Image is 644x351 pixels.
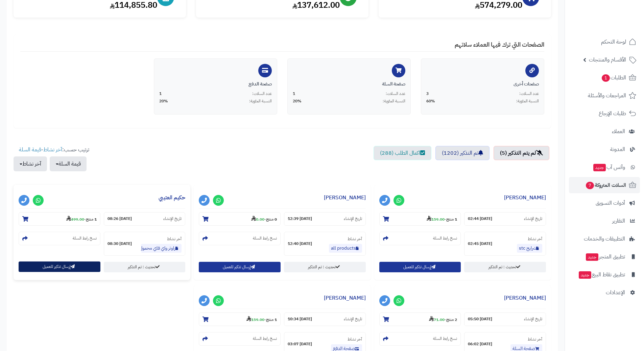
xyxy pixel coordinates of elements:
a: الإعدادات [569,284,640,301]
strong: 71.00 [429,317,445,323]
a: تحديث : تم التذكير [284,262,366,272]
strong: [DATE] 03:07 [288,341,312,347]
strong: [DATE] 02:44 [468,216,492,222]
span: الإعدادات [606,288,625,297]
small: تاريخ الإنشاء [344,316,362,322]
span: النسبة المئوية: [249,98,272,104]
a: السلات المتروكة7 [569,177,640,193]
strong: 1 منتج [86,216,97,222]
span: تطبيق المتجر [585,252,625,261]
small: آخر نشاط [528,336,542,342]
span: 7 [586,182,594,190]
a: لوحة التحكم [569,34,640,50]
a: التطبيقات والخدمات [569,231,640,247]
section: نسخ رابط السلة [379,232,461,245]
a: الطلبات1 [569,70,640,86]
strong: [DATE] 08:26 [108,216,132,222]
small: تاريخ الإنشاء [524,216,542,222]
h4: الصفحات التي ترك فيها العملاء سلاتهم [20,41,544,52]
a: المراجعات والأسئلة [569,87,640,104]
small: نسخ رابط السلة [73,235,97,241]
span: 1 [159,91,162,97]
span: 3 [426,91,429,97]
span: النسبة المئوية: [516,98,539,104]
a: وآتس آبجديد [569,159,640,175]
small: - [246,316,277,323]
span: 20% [159,98,168,104]
small: - [427,216,457,222]
a: تحديث : تم التذكير [464,262,546,272]
small: نسخ رابط السلة [253,235,277,241]
small: تاريخ الإنشاء [524,316,542,322]
section: نسخ رابط السلة [379,332,461,346]
strong: [DATE] 12:40 [288,241,312,247]
strong: [DATE] 05:50 [468,316,492,322]
strong: 1 منتج [446,216,457,222]
span: الطلبات [601,73,626,82]
a: [PERSON_NAME] [324,294,366,302]
a: لم يتم التذكير (5) [494,146,549,160]
a: طلبات الإرجاع [569,105,640,122]
a: المدونة [569,141,640,157]
strong: 0 منتج [266,216,277,222]
a: تم التذكير (1202) [435,146,490,160]
a: آخر نشاط [43,146,62,154]
span: طلبات الإرجاع [599,109,626,118]
section: 0 منتج-0.00 [199,212,281,226]
small: آخر نشاط [528,236,542,242]
a: قيمة السلة [19,146,41,154]
span: أدوات التسويق [596,198,625,208]
small: تاريخ الإنشاء [163,216,182,222]
div: صفحة الدفع [159,81,272,87]
ul: ترتيب حسب: - [14,146,89,171]
button: آخر نشاط [14,156,47,171]
span: 20% [293,98,302,104]
small: - [251,216,277,222]
small: تاريخ الإنشاء [344,216,362,222]
span: تطبيق نقاط البيع [578,270,625,279]
div: صفحة السلة [293,81,405,87]
strong: 1 منتج [266,317,277,323]
button: إرسال تذكير للعميل [19,261,100,272]
section: نسخ رابط السلة [199,332,281,346]
strong: 0.00 [251,216,264,222]
a: حكيم العتيبي [159,194,185,202]
a: شرايح stc [517,244,542,253]
a: [PERSON_NAME] [504,294,546,302]
strong: 159.00 [427,216,445,222]
span: جديد [593,164,606,171]
a: [PERSON_NAME] [504,194,546,202]
a: راوتر واي فاي محمول zte 5g آير u30 نقل بيانات [141,244,182,253]
span: التطبيقات والخدمات [584,234,625,244]
span: المدونة [610,145,625,154]
section: 2 منتج-71.00 [379,312,461,326]
span: المراجعات والأسئلة [588,91,626,100]
strong: 499.00 [66,216,84,222]
strong: [DATE] 08:30 [108,241,132,247]
span: لوحة التحكم [601,37,626,47]
strong: [DATE] 10:34 [288,316,312,322]
a: تطبيق نقاط البيعجديد [569,267,640,283]
a: العملاء [569,123,640,140]
strong: [DATE] 12:39 [288,216,312,222]
span: التقارير [612,216,625,226]
strong: [DATE] 02:45 [468,241,492,247]
span: 1 [293,91,295,97]
a: أدوات التسويق [569,195,640,211]
section: 1 منتج-499.00 [19,212,100,226]
section: 1 منتج-159.00 [379,212,461,226]
span: جديد [579,271,591,279]
small: - [429,316,457,323]
strong: 2 منتج [446,317,457,323]
button: إرسال تذكير للعميل [379,262,461,272]
strong: 159.00 [246,317,264,323]
div: صفحات أخرى [426,81,539,87]
span: عدد السلات: [252,91,272,97]
span: جديد [586,253,598,261]
section: نسخ رابط السلة [19,232,100,245]
a: تحديث : تم التذكير [104,262,186,272]
span: 60% [426,98,435,104]
section: 1 منتج-159.00 [199,312,281,326]
small: نسخ رابط السلة [253,336,277,342]
section: نسخ رابط السلة [199,232,281,245]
